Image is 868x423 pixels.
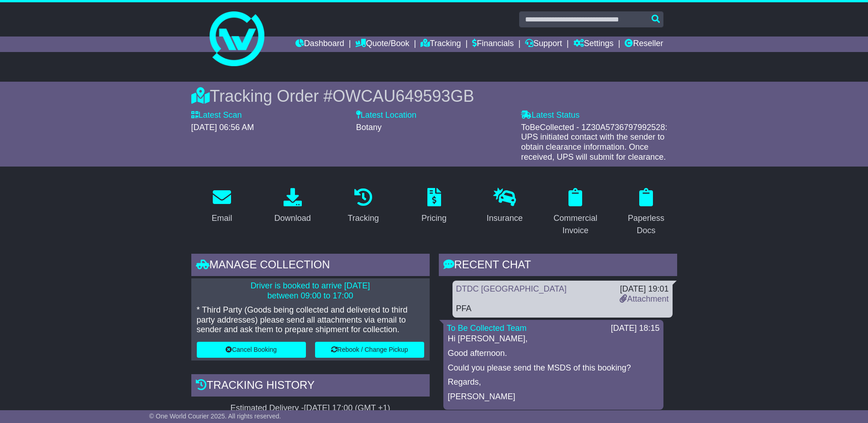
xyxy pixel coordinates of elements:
a: Tracking [342,185,384,228]
a: Tracking [421,37,461,52]
span: © One World Courier 2025. All rights reserved. [149,413,281,420]
button: Rebook / Change Pickup [315,342,424,358]
div: Download [274,212,311,225]
div: Manage collection [191,254,430,278]
a: Commercial Invoice [545,185,606,240]
div: RECENT CHAT [439,254,677,278]
div: PFA [456,304,669,314]
label: Latest Status [521,110,579,120]
a: Email [205,185,238,228]
p: Driver is booked to arrive [DATE] between 09:00 to 17:00 [197,281,424,301]
a: Paperless Docs [615,185,677,240]
div: [DATE] 19:01 [620,284,668,294]
label: Latest Location [356,110,416,120]
p: Good afternoon. [448,349,659,359]
a: Download [268,185,317,228]
p: * Third Party (Goods being collected and delivered to third party addresses) please send all atta... [197,305,424,335]
div: Commercial Invoice [551,212,600,237]
a: Insurance [481,185,529,228]
span: OWCAU649593GB [332,87,474,105]
a: Support [525,37,562,52]
a: Pricing [416,185,452,228]
a: Settings [573,37,614,52]
a: Dashboard [295,37,344,52]
p: Regards, [448,377,659,387]
div: [DATE] 18:15 [611,324,660,334]
div: Tracking Order # [191,86,677,106]
a: DTDC [GEOGRAPHIC_DATA] [456,284,567,293]
div: Pricing [421,212,447,225]
div: [DATE] 17:00 (GMT +1) [304,403,390,413]
p: [PERSON_NAME] [448,392,659,402]
div: Paperless Docs [621,212,671,237]
p: Could you please send the MSDS of this booking? [448,363,659,373]
button: Cancel Booking [197,342,306,358]
a: Quote/Book [355,37,409,52]
p: Hi [PERSON_NAME], [448,334,659,344]
span: [DATE] 06:56 AM [191,123,254,132]
div: Insurance [487,212,523,225]
label: Latest Scan [191,110,242,120]
a: To Be Collected Team [447,324,527,333]
a: Attachment [620,294,668,303]
div: Email [211,212,232,225]
a: Reseller [625,37,663,52]
div: Tracking [347,212,379,225]
a: Financials [472,37,514,52]
div: Tracking history [191,374,430,399]
span: Botany [356,123,382,132]
div: Estimated Delivery - [191,403,430,413]
span: ToBeCollected - 1Z30A5736797992528: UPS initiated contact with the sender to obtain clearance inf... [521,123,667,162]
